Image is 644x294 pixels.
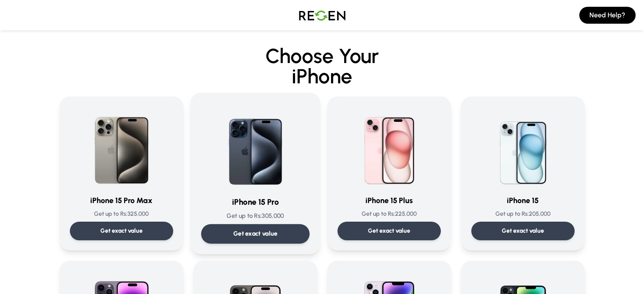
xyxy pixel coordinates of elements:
h3: iPhone 15 Pro Max [70,195,173,206]
p: Get up to Rs: 205,000 [471,210,575,218]
h3: iPhone 15 Pro [201,196,309,208]
img: iPhone 15 Pro Max [81,107,162,188]
img: iPhone 15 [482,107,564,188]
p: Get exact value [100,227,143,235]
h3: iPhone 15 Plus [337,195,441,206]
p: Get exact value [502,227,544,235]
span: Choose Your [265,44,379,68]
p: Get exact value [233,229,277,238]
img: iPhone 15 Plus [348,107,430,188]
button: Need Help? [579,7,636,24]
span: iPhone [60,66,585,86]
p: Get up to Rs: 225,000 [337,210,441,218]
img: Logo [293,3,352,27]
p: Get exact value [368,227,410,235]
h3: iPhone 15 [471,195,575,206]
p: Get up to Rs: 305,000 [201,212,309,220]
p: Get up to Rs: 325,000 [70,210,173,218]
img: iPhone 15 Pro [213,103,298,189]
